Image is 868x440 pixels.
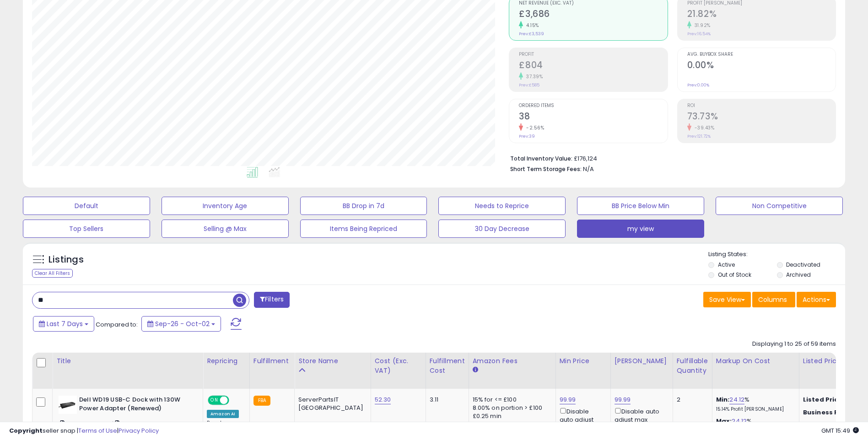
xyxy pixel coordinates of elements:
[797,292,836,307] button: Actions
[141,316,221,332] button: Sep-26 - Oct-02
[49,253,84,266] h5: Listings
[677,396,705,404] div: 2
[786,271,811,279] label: Archived
[560,356,607,366] div: Min Price
[716,396,792,413] div: %
[473,396,549,404] div: 15% for <= £100
[519,103,667,108] span: Ordered Items
[677,356,708,376] div: Fulfillable Quantity
[687,82,709,88] small: Prev: 0.00%
[519,1,667,6] span: Net Revenue (Exc. VAT)
[32,269,73,278] div: Clear All Filters
[56,356,199,366] div: Title
[519,31,544,37] small: Prev: £3,539
[473,404,549,412] div: 8.00% on portion > £100
[9,426,43,435] strong: Copyright
[560,406,604,433] div: Disable auto adjust min
[510,152,829,163] li: £176,124
[207,356,246,366] div: Repricing
[615,406,666,424] div: Disable auto adjust max
[9,427,159,435] div: seller snap | |
[716,356,795,366] div: Markup on Cost
[510,155,572,162] b: Total Inventory Value:
[687,111,836,123] h2: 73.73%
[23,197,150,215] button: Default
[718,271,751,279] label: Out of Stock
[228,397,243,404] span: OFF
[687,31,711,37] small: Prev: 16.54%
[615,395,631,404] a: 99.99
[687,9,836,21] h2: 21.82%
[375,356,422,376] div: Cost (Exc. VAT)
[519,60,667,72] h2: £804
[687,103,836,108] span: ROI
[718,261,735,268] label: Active
[254,292,290,308] button: Filters
[691,22,711,29] small: 31.92%
[687,134,711,139] small: Prev: 121.72%
[207,410,239,418] div: Amazon AI
[59,396,77,414] img: 31w5PpMDNWL._SL40_.jpg
[253,356,291,366] div: Fulfillment
[758,295,787,304] span: Columns
[708,250,845,259] p: Listing States:
[577,197,704,215] button: BB Price Below Min
[473,366,478,374] small: Amazon Fees.
[615,356,669,366] div: [PERSON_NAME]
[803,408,853,417] b: Business Price:
[162,197,289,215] button: Inventory Age
[703,292,751,307] button: Save View
[253,396,270,406] small: FBA
[430,396,462,404] div: 3.11
[519,52,667,57] span: Profit
[716,406,792,413] p: 15.14% Profit [PERSON_NAME]
[473,412,549,420] div: £0.25 min
[729,395,744,404] a: 24.12
[691,124,715,131] small: -39.43%
[23,220,150,238] button: Top Sellers
[687,60,836,72] h2: 0.00%
[300,220,427,238] button: Items Being Repriced
[438,220,566,238] button: 30 Day Decrease
[687,1,836,6] span: Profit [PERSON_NAME]
[375,395,391,404] a: 52.30
[583,165,594,173] span: N/A
[523,22,539,29] small: 4.15%
[519,111,667,123] h2: 38
[716,395,730,404] b: Min:
[519,82,539,88] small: Prev: £585
[78,426,117,435] a: Terms of Use
[79,396,190,415] b: Dell WD19 USB-C Dock with 130W Power Adapter (Renewed)
[519,134,535,139] small: Prev: 39
[752,340,836,349] div: Displaying 1 to 25 of 59 items
[577,220,704,238] button: my view
[510,165,582,173] b: Short Term Storage Fees:
[33,316,94,332] button: Last 7 Days
[473,356,552,366] div: Amazon Fees
[560,395,576,404] a: 99.99
[430,356,465,376] div: Fulfillment Cost
[523,73,543,80] small: 37.39%
[300,197,427,215] button: BB Drop in 7d
[298,396,364,412] div: ServerPartsIT [GEOGRAPHIC_DATA]
[438,197,566,215] button: Needs to Reprice
[752,292,795,307] button: Columns
[523,124,544,131] small: -2.56%
[786,261,820,268] label: Deactivated
[209,397,220,404] span: ON
[119,426,159,435] a: Privacy Policy
[96,320,138,329] span: Compared to:
[162,220,289,238] button: Selling @ Max
[155,319,210,328] span: Sep-26 - Oct-02
[687,52,836,57] span: Avg. Buybox Share
[716,197,843,215] button: Non Competitive
[712,353,799,389] th: The percentage added to the cost of goods (COGS) that forms the calculator for Min & Max prices.
[803,395,845,404] b: Listed Price:
[821,426,859,435] span: 2025-10-10 15:49 GMT
[47,319,83,328] span: Last 7 Days
[298,356,367,366] div: Store Name
[519,9,667,21] h2: £3,686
